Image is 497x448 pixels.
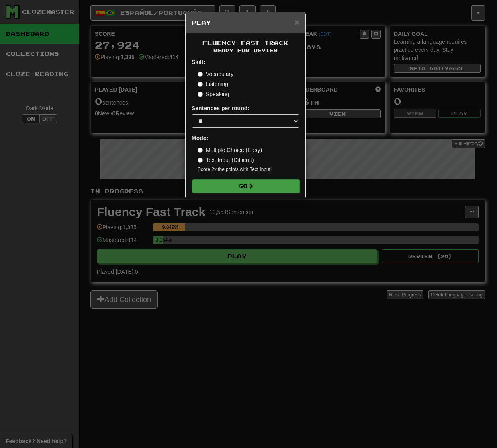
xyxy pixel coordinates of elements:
label: Multiple Choice (Easy) [198,146,262,154]
small: Score 2x the points with Text Input ! [198,166,299,173]
button: Close [295,18,299,26]
input: Multiple Choice (Easy) [198,148,203,153]
label: Vocabulary [198,70,233,78]
input: Text Input (Difficult) [198,158,203,163]
h5: Play [192,18,299,27]
strong: Mode: [192,135,208,141]
label: Sentences per round: [192,104,250,112]
strong: Skill: [192,59,205,65]
input: Listening [198,82,203,87]
label: Text Input (Difficult) [198,156,254,164]
input: Speaking [198,92,203,97]
input: Vocabulary [198,72,203,77]
span: Fluency Fast Track [202,39,288,46]
label: Listening [198,80,228,88]
label: Speaking [198,90,229,98]
span: × [295,17,299,27]
small: Ready for Review [192,47,299,54]
button: Go [192,179,300,193]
